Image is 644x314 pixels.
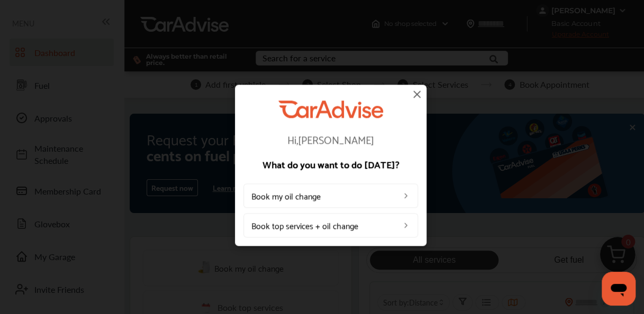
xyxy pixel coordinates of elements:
iframe: Button to launch messaging window [602,272,636,306]
a: Book my oil change [243,184,418,208]
a: Book top services + oil change [243,214,418,238]
p: What do you want to do [DATE]? [243,160,418,169]
img: left_arrow_icon.0f472efe.svg [402,192,410,200]
img: CarAdvise Logo [278,100,383,118]
p: Hi, [PERSON_NAME] [243,134,418,145]
img: left_arrow_icon.0f472efe.svg [402,221,410,230]
img: close-icon.a004319c.svg [411,88,423,100]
